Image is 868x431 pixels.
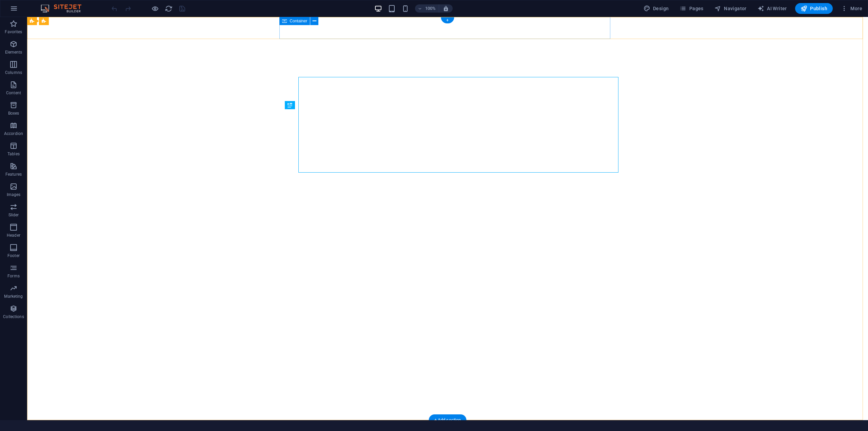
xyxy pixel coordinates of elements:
button: Pages [677,3,706,14]
p: Marketing [4,294,23,299]
span: More [841,5,862,12]
div: + Add section [429,414,467,426]
p: Columns [5,70,22,75]
p: Content [6,90,21,96]
p: Elements [5,50,22,55]
button: reload [164,4,173,13]
span: Design [644,5,669,12]
p: Slider [8,212,19,218]
button: Publish [795,3,833,14]
p: Favorites [5,29,22,35]
p: Accordion [4,131,23,136]
div: + [441,17,454,23]
p: Header [7,233,20,238]
i: Reload page [165,5,173,13]
p: Collections [3,314,24,319]
button: More [838,3,865,14]
div: Design (Ctrl+Alt+Y) [641,3,672,14]
i: On resize automatically adjust zoom level to fit chosen device. [443,5,449,12]
p: Boxes [8,111,19,116]
p: Features [5,172,22,177]
button: AI Writer [755,3,790,14]
p: Tables [7,151,20,157]
p: Forms [7,273,20,279]
span: Navigator [714,5,747,12]
span: AI Writer [757,5,787,12]
button: 100% [415,4,439,13]
p: Images [7,192,21,197]
span: Pages [679,5,703,12]
span: Publish [801,5,827,12]
button: Navigator [712,3,749,14]
button: Click here to leave preview mode and continue editing [151,4,159,13]
span: Container [290,19,307,23]
h6: 100% [425,4,436,13]
p: Footer [7,253,20,258]
img: Editor Logo [39,4,90,13]
button: Design [641,3,672,14]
